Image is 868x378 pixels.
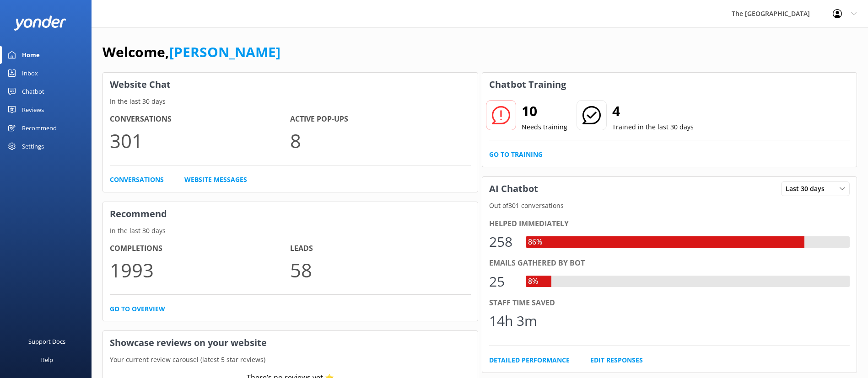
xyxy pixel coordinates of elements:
p: In the last 30 days [103,226,478,236]
span: Last 30 days [786,184,830,194]
div: 258 [489,231,517,253]
h3: Chatbot Training [482,73,573,96]
div: Help [40,351,53,369]
div: Emails gathered by bot [489,257,850,269]
div: 86% [526,236,545,248]
h2: 10 [522,100,567,122]
div: Helped immediately [489,218,850,230]
h4: Active Pop-ups [290,113,470,125]
a: Conversations [110,175,164,185]
div: Settings [22,137,44,155]
p: In the last 30 days [103,96,478,106]
a: Go to overview [110,304,165,314]
h3: Website Chat [103,73,478,96]
p: 58 [290,255,470,285]
h2: 4 [612,100,694,122]
div: 14h 3m [489,310,537,332]
p: 8 [290,125,470,156]
h3: Recommend [103,202,478,226]
p: Your current review carousel (latest 5 star reviews) [103,355,478,365]
h4: Conversations [110,113,290,125]
img: yonder-white-logo.png [14,16,66,31]
div: 8% [526,276,540,287]
h3: AI Chatbot [482,177,545,201]
div: Chatbot [22,82,44,101]
div: 25 [489,271,517,293]
h3: Showcase reviews on your website [103,331,478,355]
div: Recommend [22,119,57,137]
h4: Completions [110,243,290,255]
a: Edit Responses [590,355,643,365]
div: Home [22,46,40,64]
p: Needs training [522,122,567,132]
h4: Leads [290,243,470,255]
a: Detailed Performance [489,355,570,365]
div: Inbox [22,64,38,82]
p: Out of 301 conversations [482,201,857,211]
a: [PERSON_NAME] [169,43,280,61]
div: Staff time saved [489,297,850,309]
p: 301 [110,125,290,156]
p: 1993 [110,255,290,285]
div: Support Docs [28,332,65,351]
div: Reviews [22,101,44,119]
a: Go to Training [489,149,543,160]
p: Trained in the last 30 days [612,122,694,132]
h1: Welcome, [102,41,280,63]
a: Website Messages [184,175,247,185]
